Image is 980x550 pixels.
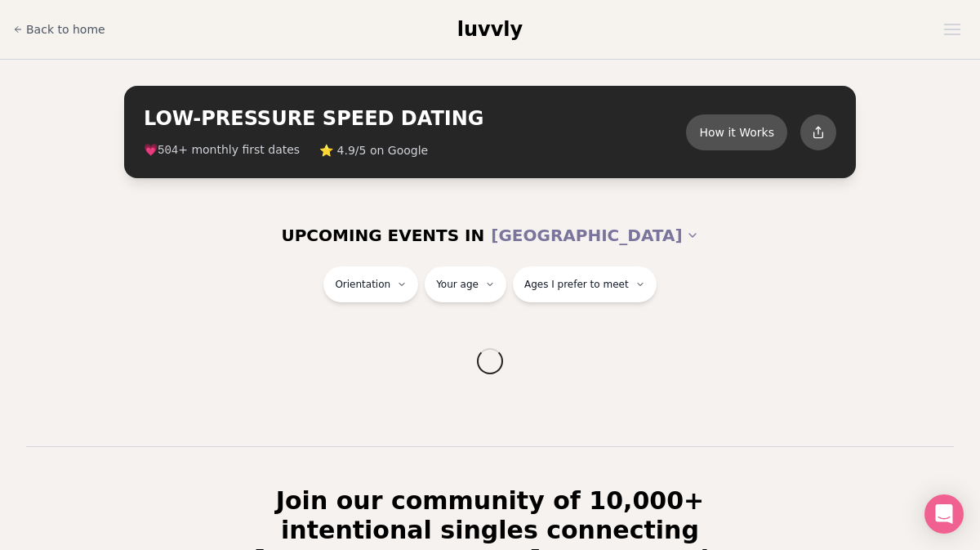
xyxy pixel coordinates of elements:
h2: LOW-PRESSURE SPEED DATING [144,105,686,132]
button: Orientation [323,266,418,302]
span: Ages I prefer to meet [524,278,629,291]
span: Orientation [335,278,390,291]
button: Open menu [938,17,967,42]
span: Your age [436,278,479,291]
button: Your age [425,266,506,302]
a: Back to home [13,13,105,46]
span: luvvly [457,18,523,41]
div: Open Intercom Messenger [924,494,964,534]
span: UPCOMING EVENTS IN [281,224,484,247]
span: ⭐ 4.9/5 on Google [319,142,428,159]
span: Back to home [26,21,105,38]
a: luvvly [457,16,523,42]
span: 💗 + monthly first dates [144,141,300,159]
button: [GEOGRAPHIC_DATA] [491,217,698,253]
button: How it Works [686,114,787,150]
button: Ages I prefer to meet [513,266,657,302]
span: 504 [158,144,178,157]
